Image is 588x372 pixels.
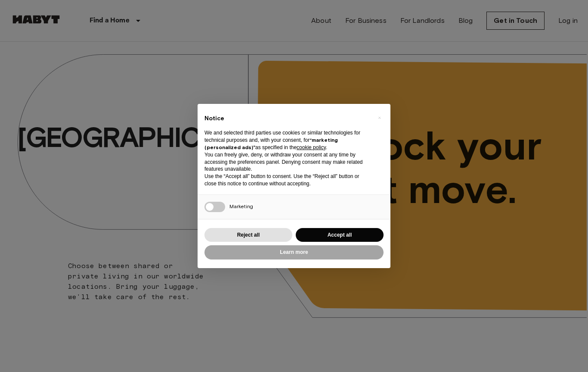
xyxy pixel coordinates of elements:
p: Use the “Accept all” button to consent. Use the “Reject all” button or close this notice to conti... [204,173,370,188]
strong: “marketing (personalized ads)” [204,137,338,150]
button: Close this notice [372,111,386,125]
button: Learn more [204,245,384,259]
button: Reject all [204,228,292,242]
span: Marketing [229,203,253,209]
button: Accept all [296,228,384,242]
p: You can freely give, deny, or withdraw your consent at any time by accessing the preferences pane... [204,151,370,173]
span: × [378,113,381,123]
a: cookie policy [297,144,326,150]
h2: Notice [204,114,370,123]
p: We and selected third parties use cookies or similar technologies for technical purposes and, wit... [204,129,370,151]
